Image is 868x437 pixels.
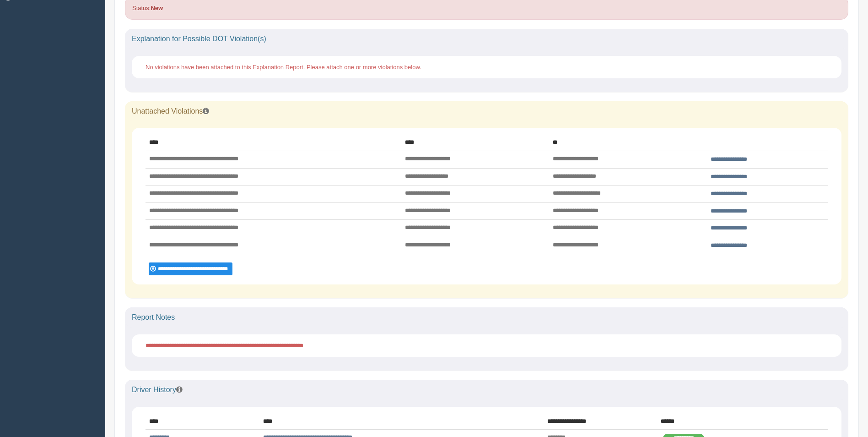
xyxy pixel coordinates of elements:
div: Unattached Violations [125,101,848,121]
div: Explanation for Possible DOT Violation(s) [125,29,848,49]
strong: New [151,5,163,11]
div: Report Notes [125,307,848,328]
div: Driver History [125,380,848,400]
span: No violations have been attached to this Explanation Report. Please attach one or more violations... [146,64,421,71]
